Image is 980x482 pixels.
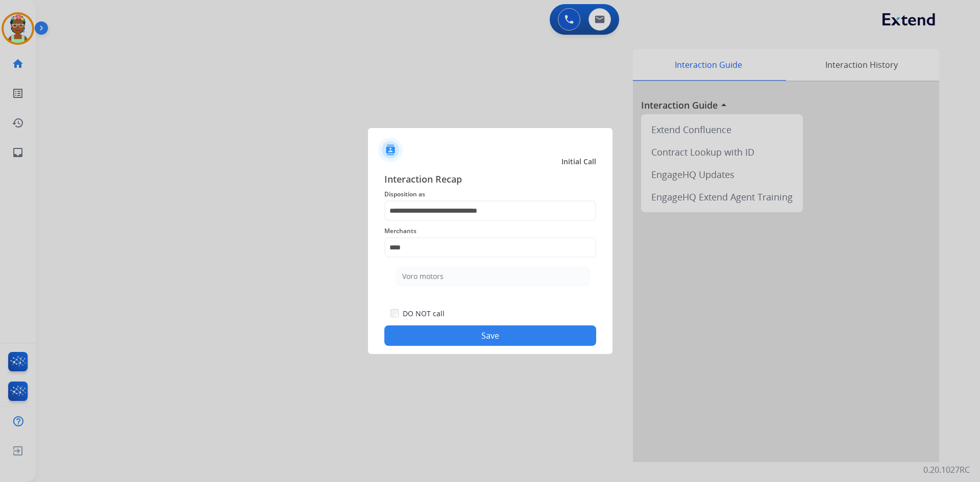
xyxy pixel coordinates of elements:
[384,225,596,237] span: Merchants
[561,157,596,167] span: Initial Call
[378,138,403,162] img: contactIcon
[384,172,596,188] span: Interaction Recap
[402,271,444,282] div: Voro motors
[384,188,596,200] span: Disposition as
[923,464,970,476] p: 0.20.1027RC
[384,325,596,346] button: Save
[403,309,445,319] label: DO NOT call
